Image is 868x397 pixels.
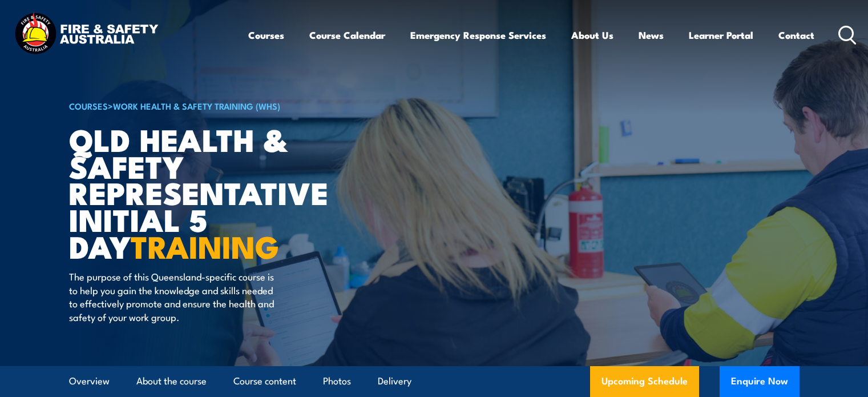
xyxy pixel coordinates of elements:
a: COURSES [69,99,108,112]
a: About the course [136,366,207,396]
strong: TRAINING [131,222,279,269]
a: Learner Portal [689,20,753,50]
a: Course content [233,366,296,396]
a: Course Calendar [309,20,385,50]
a: News [639,20,664,50]
a: Overview [69,366,110,396]
button: Enquire Now [720,366,800,397]
h6: > [69,99,351,113]
a: Upcoming Schedule [590,366,699,397]
a: Courses [248,20,284,50]
a: Contact [778,20,814,50]
a: About Us [571,20,613,50]
a: Delivery [378,366,411,396]
a: Photos [323,366,351,396]
a: Work Health & Safety Training (WHS) [113,99,280,112]
a: Emergency Response Services [410,20,546,50]
p: The purpose of this Queensland-specific course is to help you gain the knowledge and skills neede... [69,270,277,323]
h1: QLD Health & Safety Representative Initial 5 Day [69,126,351,259]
